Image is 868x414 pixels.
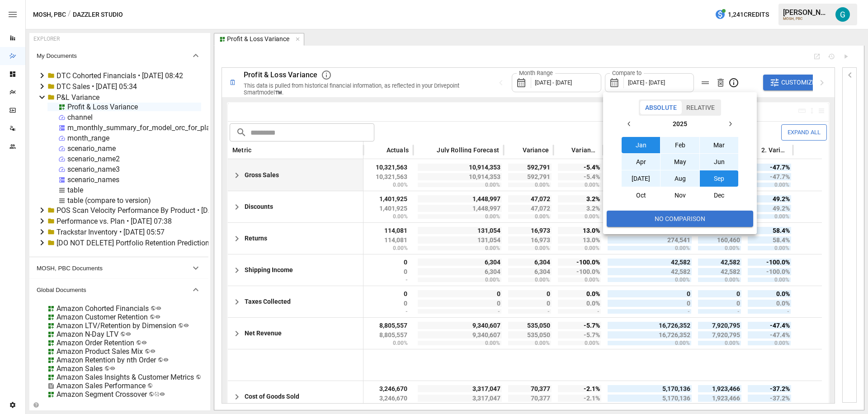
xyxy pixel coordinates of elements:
[700,137,739,153] button: Mar
[637,116,722,132] button: 2025
[607,211,753,227] button: No Comparison
[622,137,660,153] button: Jan
[622,154,660,170] button: Apr
[660,137,699,153] button: Feb
[640,101,682,114] button: Absolute
[700,170,739,187] button: Sep
[700,187,739,203] button: Dec
[622,187,660,203] button: Oct
[681,101,720,114] button: Relative
[660,170,699,187] button: Aug
[660,154,699,170] button: May
[700,154,739,170] button: Jun
[660,187,699,203] button: Nov
[622,170,660,187] button: [DATE]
